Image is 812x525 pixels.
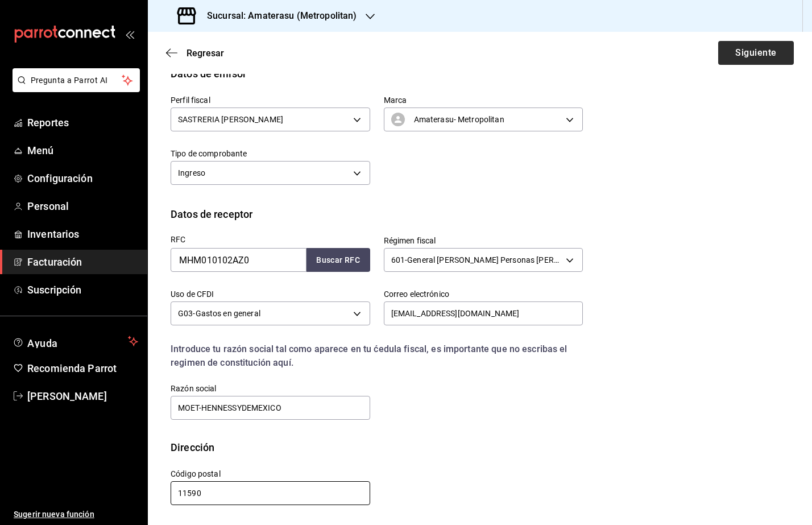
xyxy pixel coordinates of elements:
button: open_drawer_menu [125,30,134,39]
div: Datos de receptor [171,206,252,222]
span: Pregunta a Parrot AI [31,75,122,86]
div: SASTRERIA [PERSON_NAME] [171,108,370,131]
span: Sugerir nueva función [14,509,138,520]
span: Suscripción [27,282,138,297]
label: Marca [384,96,583,104]
span: Recomienda Parrot [27,361,138,376]
span: Amaterasu- Metropolitan [414,114,504,125]
span: Inventarios [27,226,138,242]
span: Regresar [187,48,224,59]
span: 601 - General [PERSON_NAME] Personas [PERSON_NAME] [391,254,562,266]
span: G03 - Gastos en general [178,308,260,319]
span: Menú [27,143,138,158]
div: Dirección [171,440,214,455]
span: Configuración [27,171,138,186]
span: Personal [27,199,138,214]
span: Ingreso [178,167,205,179]
span: [PERSON_NAME] [27,388,138,404]
label: Tipo de comprobante [171,150,370,158]
label: Correo electrónico [384,290,583,298]
label: Código postal [171,470,370,478]
label: Uso de CFDI [171,290,370,298]
label: Perfil fiscal [171,96,370,104]
span: Reportes [27,115,138,130]
button: Regresar [166,48,224,59]
label: Régimen fiscal [384,237,583,245]
span: Facturación [27,254,138,270]
button: Siguiente [718,41,794,65]
input: Obligatorio [171,481,370,505]
h3: Sucursal: Amaterasu (Metropolitan) [198,9,357,23]
button: Pregunta a Parrot AI [13,68,140,92]
label: Razón social [171,385,370,392]
div: Introduce tu razón social tal como aparece en tu ćedula fiscal, es importante que no escribas el ... [171,342,583,370]
button: Buscar RFC [306,248,370,272]
a: Pregunta a Parrot AI [8,82,140,94]
label: RFC [171,235,370,243]
span: Ayuda [27,334,123,348]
